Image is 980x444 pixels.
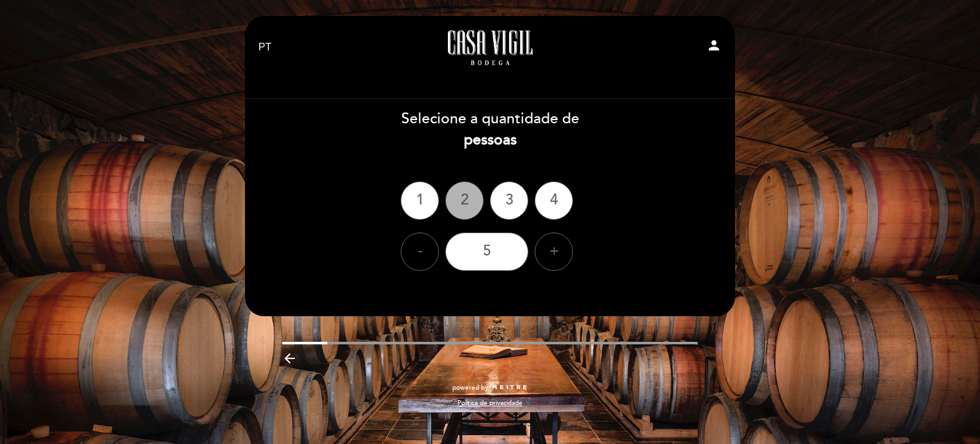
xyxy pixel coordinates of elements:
b: pessoas [464,131,517,149]
a: Casa Vigil - Restaurante [410,30,570,65]
a: powered by [452,383,528,392]
div: 2 [445,181,484,220]
i: arrow_backward [282,351,297,366]
div: 4 [535,181,573,220]
span: powered by [452,383,488,392]
button: person [706,38,722,57]
div: 3 [490,181,528,220]
div: + [535,233,573,271]
div: 5 [445,233,528,271]
div: - [401,233,439,271]
img: MEITRE [491,385,528,391]
a: Política de privacidade [457,399,523,408]
div: Selecione a quantidade de [244,109,736,151]
div: 1 [401,181,439,220]
i: person [706,38,722,53]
